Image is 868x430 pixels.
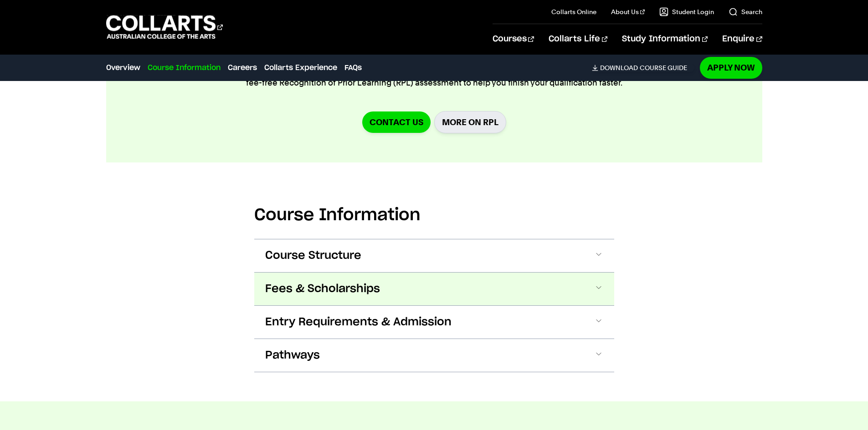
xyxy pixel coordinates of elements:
[264,62,337,73] a: Collarts Experience
[265,248,361,263] span: Course Structure
[148,62,221,73] a: Course Information
[265,282,380,296] span: Fees & Scholarships
[265,348,320,363] span: Pathways
[659,7,714,16] a: Student Login
[254,239,614,272] button: Course Structure
[592,64,694,72] a: DownloadCourse Guide
[106,62,140,73] a: Overview
[729,7,762,16] a: Search
[344,62,362,73] a: FAQs
[106,14,223,40] div: Go to homepage
[611,7,645,16] a: About Us
[493,24,534,54] a: Courses
[254,205,614,225] h2: Course Information
[254,339,614,372] button: Pathways
[549,24,607,54] a: Collarts Life
[254,306,614,339] button: Entry Requirements & Admission
[722,24,762,54] a: Enquire
[700,57,762,78] a: Apply Now
[600,64,638,72] span: Download
[434,111,506,133] a: More on RPL
[551,7,596,16] a: Collarts Online
[622,24,708,54] a: Study Information
[228,62,257,73] a: Careers
[265,315,452,329] span: Entry Requirements & Admission
[362,111,431,133] a: Contact us
[254,273,614,305] button: Fees & Scholarships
